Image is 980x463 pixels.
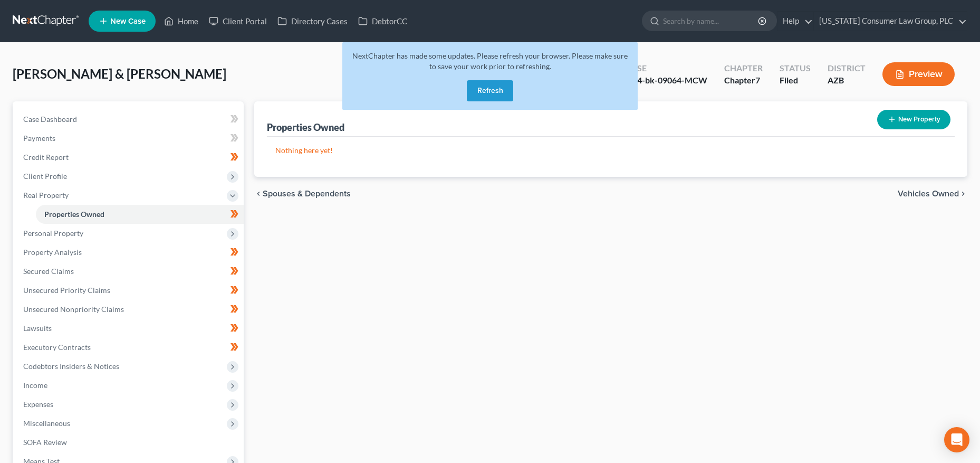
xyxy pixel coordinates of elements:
div: Properties Owned [267,121,344,134]
div: AZB [828,74,866,87]
span: Miscellaneous [23,419,70,428]
a: Case Dashboard [15,110,244,129]
span: 7 [755,75,760,85]
button: New Property [877,110,950,129]
a: Home [159,12,204,31]
span: Executory Contracts [23,343,91,352]
span: Income [23,381,47,390]
button: chevron_left Spouses & Dependents [254,190,351,198]
button: Preview [882,62,955,86]
a: Secured Claims [15,262,244,281]
span: Properties Owned [44,210,104,219]
span: Client Profile [23,172,67,181]
span: Property Analysis [23,248,82,257]
a: Help [777,12,813,31]
span: Expenses [23,400,53,409]
a: Unsecured Nonpriority Claims [15,300,244,319]
span: Lawsuits [23,324,52,333]
span: Credit Report [23,153,69,162]
a: Property Analysis [15,243,244,262]
div: Filed [780,74,811,87]
span: Real Property [23,191,69,200]
div: District [828,62,866,74]
input: Search by name... [663,11,760,31]
span: Payments [23,134,55,143]
span: [PERSON_NAME] & [PERSON_NAME] [13,66,226,81]
span: Unsecured Priority Claims [23,286,110,295]
i: chevron_right [959,190,967,198]
a: Directory Cases [272,12,353,31]
span: Unsecured Nonpriority Claims [23,305,124,314]
button: Refresh [467,80,513,101]
p: Nothing here yet! [275,145,947,156]
a: SOFA Review [15,433,244,452]
div: Chapter [724,74,763,87]
div: Status [780,62,811,74]
div: Open Intercom Messenger [944,427,969,452]
button: Vehicles Owned chevron_right [898,190,967,198]
span: Spouses & Dependents [263,190,351,198]
span: Codebtors Insiders & Notices [23,362,119,371]
div: Chapter [724,62,763,74]
span: Case Dashboard [23,115,77,124]
div: Case [626,62,707,74]
a: Unsecured Priority Claims [15,281,244,300]
a: Lawsuits [15,319,244,338]
a: Credit Report [15,148,244,167]
a: Payments [15,129,244,148]
a: [US_STATE] Consumer Law Group, PLC [814,12,967,31]
span: Secured Claims [23,267,74,276]
a: Properties Owned [36,205,244,224]
span: New Case [110,17,146,25]
span: Personal Property [23,229,83,238]
div: 2:24-bk-09064-MCW [626,74,707,87]
span: NextChapter has made some updates. Please refresh your browser. Please make sure to save your wor... [352,51,628,71]
a: Executory Contracts [15,338,244,357]
i: chevron_left [254,190,263,198]
a: DebtorCC [353,12,412,31]
a: Client Portal [204,12,272,31]
span: SOFA Review [23,438,67,447]
span: Vehicles Owned [898,190,959,198]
